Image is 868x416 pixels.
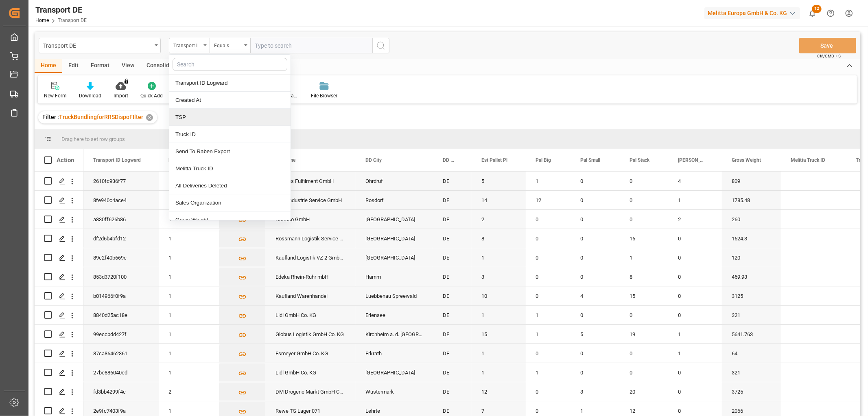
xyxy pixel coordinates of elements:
div: New Form [44,92,67,99]
div: 0 [526,344,571,363]
div: Wustermark [356,382,433,401]
div: 1 [159,191,219,209]
div: DE [433,191,472,209]
div: Hamm [356,267,433,286]
div: 0 [526,286,571,305]
div: Gross Weight [169,211,291,229]
div: 8 [472,229,526,248]
div: 0 [668,363,722,382]
div: 1 [472,306,526,324]
div: 5 [571,325,620,343]
div: File Browser [311,92,337,99]
div: 260 [722,210,781,229]
div: Press SPACE to select this row. [35,382,83,401]
div: 0 [526,229,571,248]
span: DD Country [443,157,455,163]
div: Press SPACE to select this row. [35,248,83,267]
div: Download [79,92,101,99]
span: Pal Small [580,157,600,163]
div: 2610fc936f77 [83,172,159,190]
div: Press SPACE to select this row. [35,306,83,325]
button: open menu [210,38,250,53]
span: Filter : [42,114,59,120]
div: 0 [526,382,571,401]
div: 1 [159,286,219,305]
div: Press SPACE to select this row. [35,344,83,363]
div: Melitta Truck ID [169,160,291,177]
div: 20 [620,382,668,401]
div: 87ca86462361 [83,344,159,363]
div: 0 [668,248,722,267]
div: 19 [620,325,668,343]
div: Action [57,156,74,164]
div: Press SPACE to select this row. [35,191,83,210]
div: Kirchheim a. d. [GEOGRAPHIC_DATA] [356,325,433,343]
div: Esmeyer GmbH Co. KG [266,344,356,363]
div: Truck ID [169,126,291,143]
div: 0 [668,382,722,401]
div: 8 [620,267,668,286]
div: fd3bb4299f4c [83,382,159,401]
div: View [116,59,140,73]
span: Gross Weight [732,157,761,163]
div: Rossmann Logistik Service GmbH [266,229,356,248]
div: 0 [571,191,620,209]
div: 1 [159,229,219,248]
div: DE [433,344,472,363]
div: Press SPACE to select this row. [35,172,83,191]
div: Hermes Fulfilment GmbH [266,172,356,190]
span: TruckBundlingforRRSDispoFIlter [59,114,143,120]
div: DE [433,210,472,229]
div: 64 [722,344,781,363]
div: 0 [668,286,722,305]
div: df2d6b4bfd12 [83,229,159,248]
div: Press SPACE to select this row. [35,286,83,306]
div: 0 [620,306,668,324]
div: 3725 [722,382,781,401]
span: Est Pallet Pl [481,157,507,163]
div: DE [433,306,472,324]
div: Created At [169,92,291,109]
div: Erkrath [356,344,433,363]
div: Melitta Europa GmbH & Co. KG [704,7,800,19]
div: DM Drogerie Markt GmbH CO KG [266,382,356,401]
div: 2 [668,210,722,229]
div: Transport ID Logward [169,75,291,92]
div: 809 [722,172,781,190]
a: Home [35,18,49,23]
div: 12 [526,191,571,209]
div: 0 [526,210,571,229]
div: 14 [472,191,526,209]
div: DE [433,325,472,343]
div: Kaufland Warenhandel [266,286,356,305]
div: 120 [722,248,781,267]
div: 27be886040ed [83,363,159,382]
button: open menu [39,38,161,53]
div: 1 [526,363,571,382]
button: search button [372,38,389,53]
div: 1 [668,344,722,363]
div: 0 [526,267,571,286]
div: Edeka Rhein-Ruhr mbH [266,267,356,286]
div: [GEOGRAPHIC_DATA] [356,363,433,382]
button: show 12 new notifications [803,4,822,22]
div: 0 [620,210,668,229]
div: 8840d25ac18e [83,306,159,324]
div: [GEOGRAPHIC_DATA] [356,248,433,267]
div: 1 [159,248,219,267]
div: DE [433,382,472,401]
div: 0 [571,267,620,286]
div: 0 [620,191,668,209]
div: 0 [620,172,668,190]
div: 3125 [722,286,781,305]
div: Transport DE [43,40,152,50]
div: 1 [159,210,219,229]
div: Geis Industrie Service GmbH [266,191,356,209]
div: 459.93 [722,267,781,286]
div: Press SPACE to select this row. [35,210,83,229]
div: 1 [159,363,219,382]
div: 0 [571,229,620,248]
div: Rosdorf [356,191,433,209]
div: b014966f0f9a [83,286,159,305]
div: Lidl GmbH Co. KG [266,363,356,382]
